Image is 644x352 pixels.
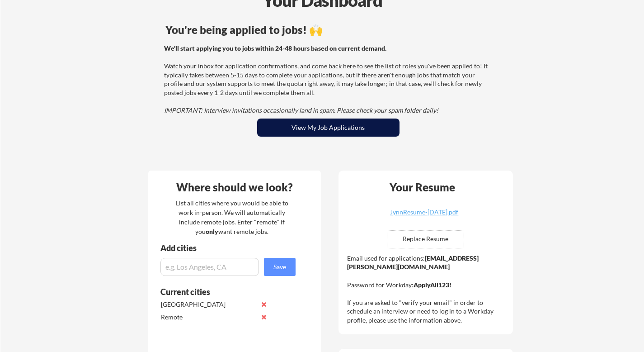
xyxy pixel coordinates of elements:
em: IMPORTANT: Interview invitations occasionally land in spam. Please check your spam folder daily! [164,106,438,114]
strong: ApplyAll123! [414,281,451,289]
strong: only [206,228,218,235]
button: View My Job Applications [257,119,400,137]
div: Email used for applications: Password for Workday: If you are asked to "verify your email" in ord... [347,254,507,325]
div: List all cities where you would be able to work in-person. We will automatically include remote j... [170,198,294,236]
div: Where should we look? [150,182,319,193]
div: Watch your inbox for application confirmations, and come back here to see the list of roles you'v... [164,44,490,115]
div: Current cities [160,288,286,296]
div: You're being applied to jobs! 🙌 [165,24,491,35]
div: [GEOGRAPHIC_DATA] [161,300,256,309]
div: Add cities [160,244,298,252]
strong: [EMAIL_ADDRESS][PERSON_NAME][DOMAIN_NAME] [347,254,479,271]
div: Your Resume [378,182,467,193]
a: JynnResume-[DATE].pdf [371,209,478,223]
div: JynnResume-[DATE].pdf [371,209,478,215]
div: Remote [161,313,256,322]
input: e.g. Los Angeles, CA [160,258,259,276]
button: Save [264,258,296,276]
strong: We'll start applying you to jobs within 24-48 hours based on current demand. [164,44,386,52]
